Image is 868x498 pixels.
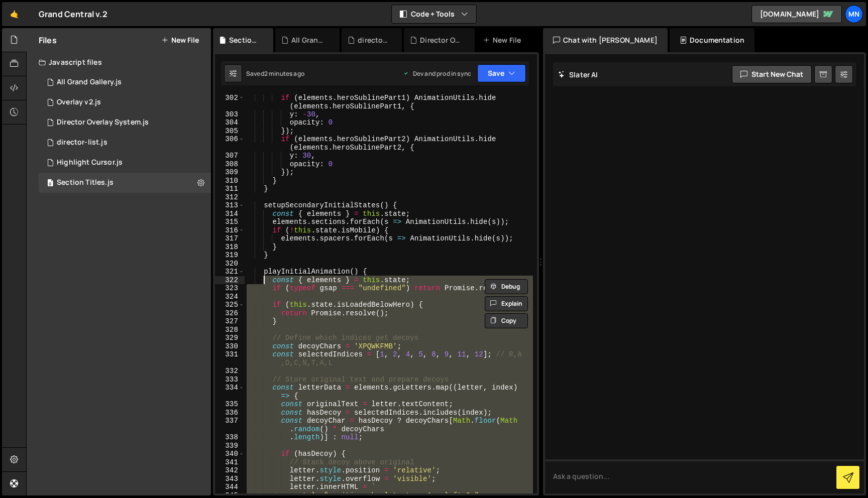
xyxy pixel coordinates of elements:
[215,201,245,210] div: 313
[215,276,245,285] div: 322
[215,417,245,433] div: 337
[39,173,211,193] div: 15298/40223.js
[47,180,53,188] span: 0
[215,376,245,384] div: 333
[215,433,245,442] div: 338
[215,94,245,110] div: 302
[57,118,149,127] div: Director Overlay System.js
[57,78,122,87] div: All Grand Gallery.js
[264,69,304,78] div: 2 minutes ago
[215,135,245,152] div: 306
[57,178,114,187] div: Section Titles.js
[215,193,245,202] div: 312
[215,301,245,309] div: 325
[215,268,245,276] div: 321
[215,384,245,400] div: 334
[215,458,245,467] div: 341
[229,35,261,45] div: Section Titles.js
[485,313,528,328] button: Copy
[39,35,57,46] h2: Files
[215,317,245,326] div: 327
[57,158,123,167] div: Highlight Cursor.js
[27,52,211,72] div: Javascript files
[39,92,211,112] div: 15298/45944.js
[215,350,245,367] div: 331
[483,35,525,45] div: New File
[403,69,471,78] div: Dev and prod in sync
[215,326,245,334] div: 328
[215,284,245,293] div: 323
[215,218,245,226] div: 315
[215,118,245,127] div: 304
[845,5,863,23] a: MN
[215,185,245,193] div: 311
[732,65,812,83] button: Start new chat
[215,483,245,491] div: 344
[161,36,199,44] button: New File
[215,251,245,260] div: 319
[2,2,27,26] a: 🤙
[485,296,528,311] button: Explain
[215,234,245,243] div: 317
[420,35,463,45] div: Director Overlay System.js
[215,342,245,351] div: 330
[543,28,668,52] div: Chat with [PERSON_NAME]
[39,153,211,173] div: 15298/43117.js
[215,409,245,417] div: 336
[215,466,245,475] div: 342
[39,133,211,153] div: 15298/40379.js
[485,279,528,294] button: Debug
[215,334,245,342] div: 329
[215,168,245,177] div: 309
[751,5,842,23] a: [DOMAIN_NAME]
[39,8,107,20] div: Grand Central v.2
[558,70,598,79] h2: Slater AI
[39,112,211,133] div: 15298/42891.js
[215,260,245,268] div: 320
[215,442,245,450] div: 339
[215,226,245,235] div: 316
[291,35,328,45] div: All Grand Gallery.js
[246,69,304,78] div: Saved
[215,243,245,252] div: 318
[39,72,211,92] div: 15298/43578.js
[215,177,245,185] div: 310
[215,309,245,318] div: 326
[57,98,101,107] div: Overlay v2.js
[392,5,476,23] button: Code + Tools
[215,475,245,483] div: 343
[358,35,390,45] div: director-list.js
[57,138,107,147] div: director-list.js
[670,28,754,52] div: Documentation
[215,293,245,301] div: 324
[215,450,245,458] div: 340
[215,210,245,218] div: 314
[215,127,245,136] div: 305
[215,152,245,160] div: 307
[215,110,245,119] div: 303
[215,367,245,376] div: 332
[215,400,245,409] div: 335
[215,160,245,169] div: 308
[477,64,526,82] button: Save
